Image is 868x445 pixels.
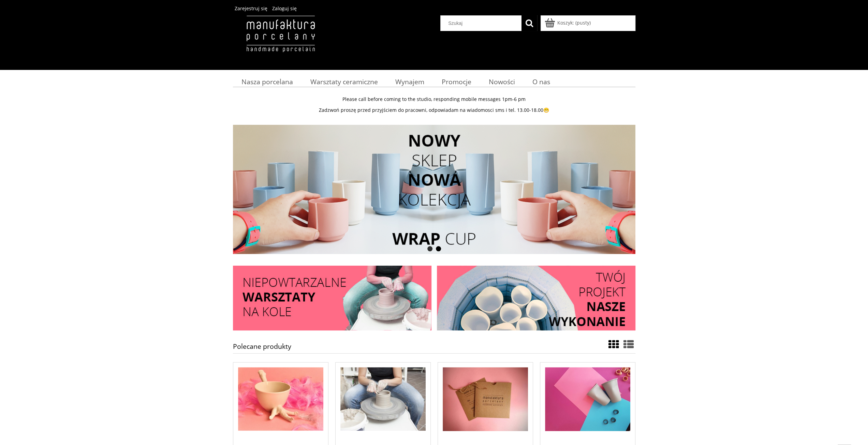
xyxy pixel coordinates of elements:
[443,367,528,431] img: Voucher prezentowy - warsztaty (2h)
[235,5,267,12] a: Zarejestruj się
[233,15,328,66] img: Manufaktura Porcelany
[557,19,574,26] span: Koszyk:
[524,75,559,88] a: O nas
[340,367,426,431] img: Warsztaty na kole garncarskim (2h)
[301,75,386,88] a: Warsztaty ceramiczne
[233,107,635,113] p: Zadzwoń proszę przed przyjściem do pracowni, odpowiadam na wiadomosci sms i tel. 13.00-18.00😁
[443,16,521,31] input: Szukaj w sklepie
[233,96,635,102] p: Please call before coming to the studio, responding mobile messages 1pm-6 pm
[546,19,591,26] a: Produkty w koszyku 0. Przejdź do koszyka
[545,367,630,431] img: Paper Cup M - jasny szary
[433,75,480,88] a: Promocje
[442,77,471,86] span: Promocje
[386,75,433,88] a: Wynajem
[233,343,291,353] h1: Polecane produkty
[233,266,431,330] img: Darmowa dostawa
[521,15,537,31] button: Szukaj
[489,77,515,86] span: Nowości
[608,337,619,351] a: Widok ze zdjęciem
[272,5,297,12] a: Zaloguj się
[575,19,591,26] b: (pusty)
[233,75,302,88] a: Nasza porcelana
[310,77,378,86] span: Warsztaty ceramiczne
[480,75,524,88] a: Nowości
[241,77,293,86] span: Nasza porcelana
[395,77,424,86] span: Wynajem
[238,367,323,431] img: Kurza Łapka - biała
[623,337,634,351] a: Widok pełny
[532,77,550,86] span: O nas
